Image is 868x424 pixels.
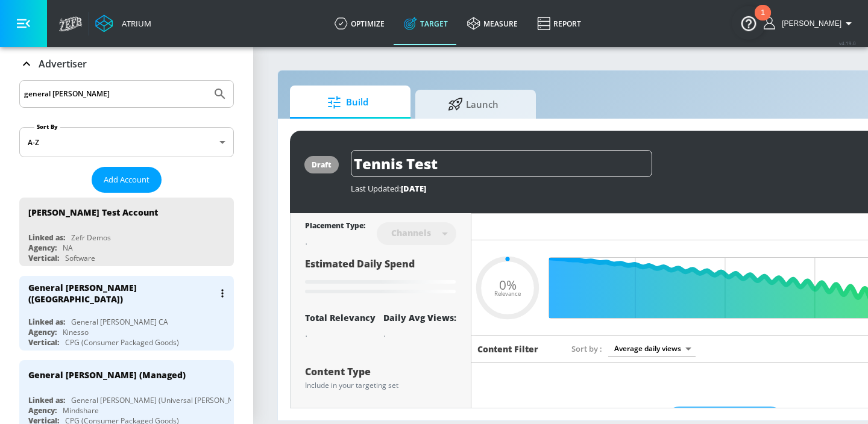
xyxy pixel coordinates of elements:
[19,47,234,81] div: Advertiser
[385,228,437,238] div: Channels
[571,343,602,354] span: Sort by
[761,13,765,28] div: 1
[764,16,856,31] button: [PERSON_NAME]
[95,14,151,33] a: Atrium
[839,40,856,46] span: v 4.19.0
[28,317,65,327] div: Linked as:
[65,253,95,263] div: Software
[92,167,162,193] button: Add Account
[394,2,458,45] a: Target
[305,382,456,389] div: Include in your targeting set
[19,276,234,351] div: General [PERSON_NAME] ([GEOGRAPHIC_DATA])Linked as:General [PERSON_NAME] CAAgency:KinessoVertical...
[28,327,57,337] div: Agency:
[207,81,233,107] button: Submit Search
[71,232,111,243] div: Zefr Demos
[19,127,234,157] div: A-Z
[28,337,59,348] div: Vertical:
[28,369,186,381] div: General [PERSON_NAME] (Managed)
[383,312,456,323] div: Daily Avg Views:
[28,395,65,405] div: Linked as:
[28,405,57,416] div: Agency:
[312,160,332,170] div: draft
[71,317,168,327] div: General [PERSON_NAME] CA
[499,278,517,291] span: 0%
[71,395,254,405] div: General [PERSON_NAME] (Universal [PERSON_NAME])
[28,207,158,218] div: [PERSON_NAME] Test Account
[24,86,207,102] input: Search by name
[305,312,376,323] div: Total Relevancy
[305,367,456,376] div: Content Type
[477,343,538,355] h6: Content Filter
[19,198,234,266] div: [PERSON_NAME] Test AccountLinked as:Zefr DemosAgency:NAVertical:Software
[777,19,841,28] span: login as: anthony.rios@zefr.com
[65,337,179,348] div: CPG (Consumer Packaged Goods)
[117,18,151,29] div: Atrium
[305,257,456,298] div: Estimated Daily Spend
[325,2,394,45] a: optimize
[427,90,519,119] span: Launch
[34,123,60,131] label: Sort By
[39,57,87,70] p: Advertiser
[608,340,696,357] div: Average daily views
[458,2,527,45] a: measure
[302,88,394,117] span: Build
[63,327,89,337] div: Kinesso
[401,183,426,194] span: [DATE]
[28,243,57,253] div: Agency:
[305,220,365,233] div: Placement Type:
[494,291,521,297] span: Relevance
[28,282,214,305] div: General [PERSON_NAME] ([GEOGRAPHIC_DATA])
[28,253,59,263] div: Vertical:
[527,2,591,45] a: Report
[63,405,99,416] div: Mindshare
[305,257,415,270] span: Estimated Daily Spend
[104,173,149,187] span: Add Account
[63,243,73,253] div: NA
[732,6,766,40] button: Open Resource Center, 1 new notification
[28,232,65,243] div: Linked as:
